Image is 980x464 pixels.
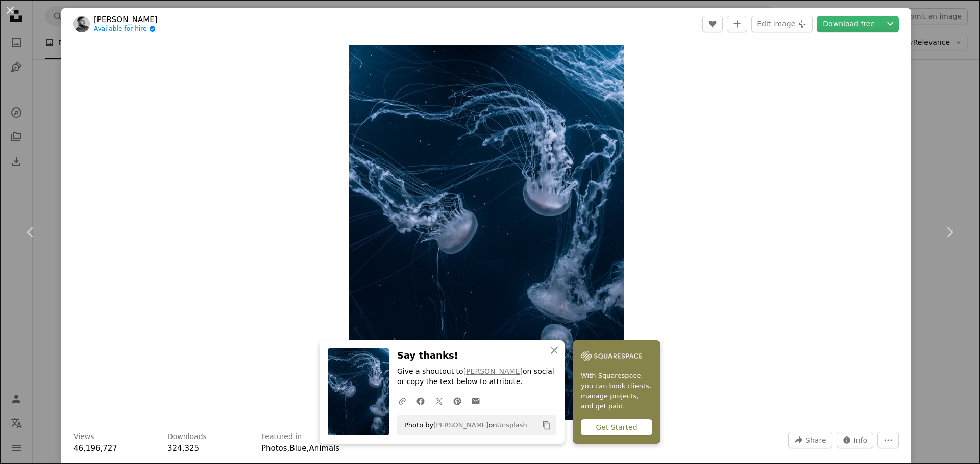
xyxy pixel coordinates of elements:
[497,421,527,429] a: Unsplash
[309,444,339,453] a: Animals
[837,432,874,448] button: Stats about this image
[289,444,306,453] a: Blue
[727,16,747,32] button: Add to Collection
[881,16,899,32] button: Choose download size
[167,432,207,442] h3: Downloads
[919,183,980,281] a: Next
[73,16,90,32] img: Go to Joel Filipe's profile
[448,391,467,411] a: Share on Pinterest
[788,432,832,448] button: Share this image
[349,45,624,420] img: white jellyfishes swims
[573,340,660,444] a: With Squarespace, you can book clients, manage projects, and get paid.Get Started
[397,348,556,363] h3: Say thanks!
[877,432,899,448] button: More Actions
[73,432,94,442] h3: Views
[463,368,523,376] a: [PERSON_NAME]
[397,367,556,388] p: Give a shoutout to on social or copy the text below to attribute.
[805,432,826,448] span: Share
[538,417,555,434] button: Copy to clipboard
[581,348,642,364] img: file-1747939142011-51e5cc87e3c9
[307,444,309,453] span: ,
[751,16,813,32] button: Edit image
[261,432,302,442] h3: Featured in
[73,444,117,453] span: 46,196,727
[167,444,199,453] span: 324,325
[433,421,488,429] a: [PERSON_NAME]
[817,16,881,32] a: Download free
[854,432,868,448] span: Info
[261,444,287,453] a: Photos
[411,391,430,411] a: Share on Facebook
[581,371,652,412] span: With Squarespace, you can book clients, manage projects, and get paid.
[399,417,527,433] span: Photo by on
[467,391,485,411] a: Share over email
[581,419,652,435] div: Get Started
[349,45,624,420] button: Zoom in on this image
[287,444,290,453] span: ,
[430,391,448,411] a: Share on Twitter
[94,25,158,33] a: Available for hire
[94,15,158,25] a: [PERSON_NAME]
[702,16,723,32] button: Like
